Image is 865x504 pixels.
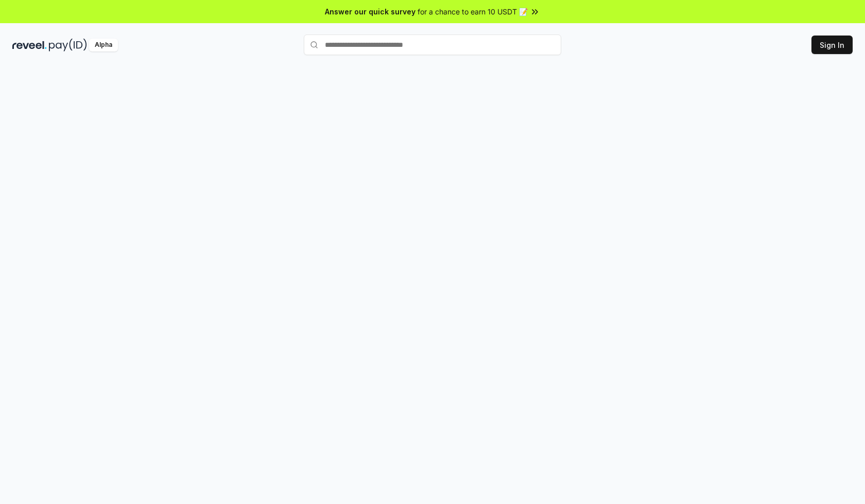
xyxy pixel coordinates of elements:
[49,39,87,51] img: pay_id
[811,36,853,54] button: Sign In
[418,6,528,17] span: for a chance to earn 10 USDT 📝
[89,39,118,51] div: Alpha
[12,39,47,51] img: reveel_dark
[325,6,416,17] span: Answer our quick survey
